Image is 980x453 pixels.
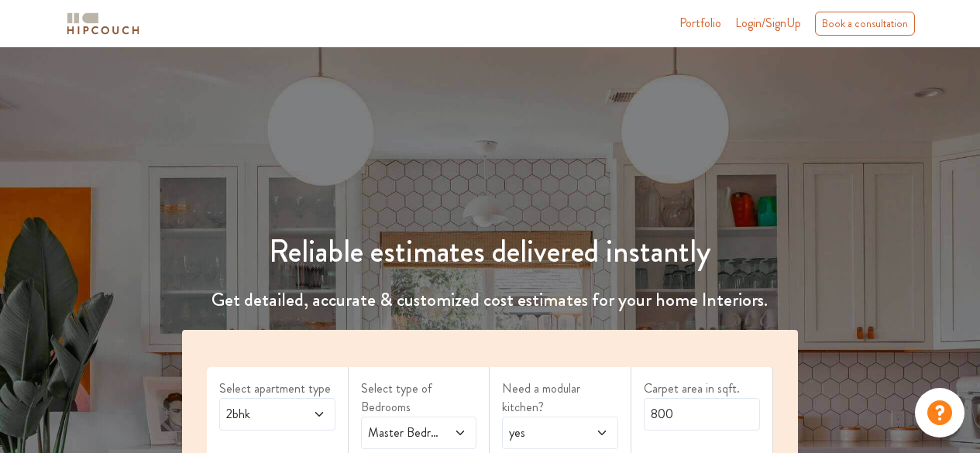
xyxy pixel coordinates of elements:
img: logo-horizontal.svg [64,10,142,37]
div: Book a consultation [815,12,915,36]
a: Portfolio [679,14,721,33]
span: Master Bedroom [365,424,442,442]
label: Need a modular kitchen? [502,379,618,417]
span: Login/SignUp [735,14,801,32]
span: yes [506,424,583,442]
label: Select apartment type [219,379,335,398]
h4: Get detailed, accurate & customized cost estimates for your home Interiors. [173,289,807,311]
label: Carpet area in sqft. [644,379,760,398]
span: logo-horizontal.svg [64,6,142,41]
label: Select type of Bedrooms [361,379,477,417]
input: Enter area sqft [644,398,760,431]
span: 2bhk [223,405,300,424]
h1: Reliable estimates delivered instantly [173,233,807,270]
